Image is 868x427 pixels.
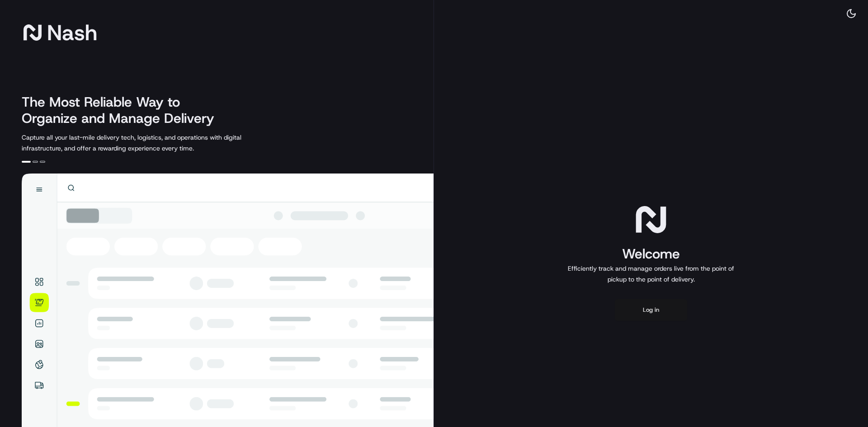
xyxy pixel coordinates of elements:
h2: The Most Reliable Way to Organize and Manage Delivery [22,94,224,127]
p: Efficiently track and manage orders live from the point of pickup to the point of delivery. [564,263,738,285]
h1: Welcome [564,245,738,263]
p: Capture all your last-mile delivery tech, logistics, and operations with digital infrastructure, ... [22,132,282,154]
button: Log in [615,299,687,321]
span: Nash [47,23,97,42]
